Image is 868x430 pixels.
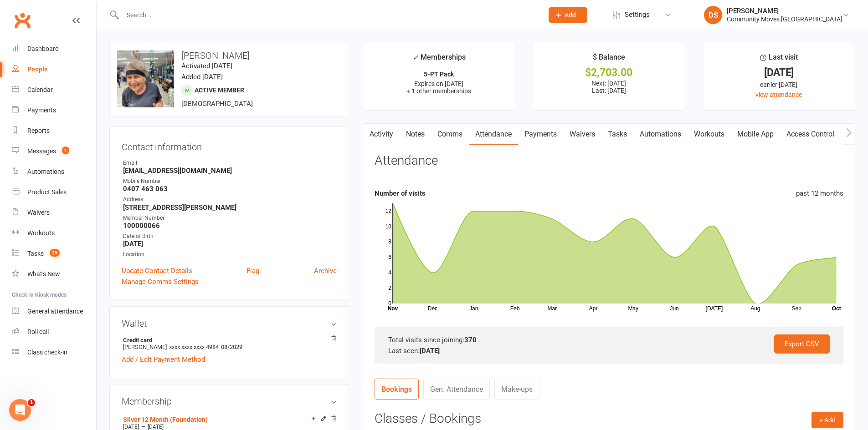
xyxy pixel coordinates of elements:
a: Notes [400,124,431,145]
div: Mobile Number [123,177,337,186]
a: Bookings [375,379,419,400]
strong: Credit card [123,337,332,344]
div: Last visit [760,51,798,68]
a: Automations [12,162,96,182]
div: $ Balance [593,51,625,68]
a: view attendance [755,91,802,98]
a: Dashboard [12,39,96,59]
a: Update Contact Details [122,265,192,276]
a: Product Sales [12,182,96,202]
a: Clubworx [11,9,34,32]
a: Waivers [12,202,96,223]
div: Waivers [27,209,50,216]
time: Activated [DATE] [181,62,232,70]
a: Waivers [563,124,601,145]
a: People [12,59,96,80]
a: Workouts [688,124,731,145]
strong: 0407 463 063 [123,185,337,193]
img: image1677790309.png [117,51,174,107]
h3: Attendance [375,154,438,168]
a: Silver 12 Month (Foundation) [123,416,208,423]
a: Reports [12,121,96,141]
strong: [DATE] [123,240,337,248]
li: [PERSON_NAME] [122,335,337,352]
a: Attendance [469,124,518,145]
span: Settings [625,5,650,25]
div: Workouts [27,229,55,237]
h3: Membership [122,396,337,406]
i: ✓ [412,53,418,62]
h3: [PERSON_NAME] [117,51,341,61]
div: People [27,66,48,73]
span: [DEMOGRAPHIC_DATA] [181,100,253,108]
a: What's New [12,264,96,284]
button: Add [549,7,587,23]
input: Search... [120,9,537,21]
div: Reports [27,127,50,134]
strong: [STREET_ADDRESS][PERSON_NAME] [123,203,337,212]
h3: Contact information [122,138,337,152]
a: Messages 1 [12,141,96,162]
div: Last seen: [388,345,830,356]
span: + 1 other memberships [406,87,471,95]
div: Class check-in [27,349,67,356]
span: [DATE] [123,424,139,430]
span: 29 [50,249,60,257]
a: Roll call [12,322,96,342]
div: Dashboard [27,45,59,52]
h3: Wallet [122,319,337,329]
div: past 12 months [796,188,843,199]
strong: 5-PT Pack [424,71,454,78]
div: Tasks [27,250,44,257]
div: Total visits since joining: [388,334,830,345]
div: General attendance [27,308,83,315]
span: xxxx xxxx xxxx 4984 [169,344,219,350]
a: Class kiosk mode [12,342,96,363]
a: Mobile App [731,124,780,145]
span: [DATE] [148,424,164,430]
div: What's New [27,270,60,278]
strong: Number of visits [375,189,426,197]
div: Email [123,159,337,167]
span: 08/2029 [221,344,242,350]
a: Gen. Attendance [423,379,490,400]
a: Payments [12,100,96,121]
div: [DATE] [711,68,847,77]
div: [PERSON_NAME] [727,7,842,15]
div: $2,703.00 [541,68,677,77]
a: Payments [518,124,563,145]
span: Active member [195,86,244,94]
div: Calendar [27,86,53,93]
a: General attendance kiosk mode [12,301,96,322]
div: Payments [27,106,56,114]
h3: Classes / Bookings [375,412,843,426]
strong: 370 [464,336,477,344]
div: DS [704,6,722,24]
span: Expires on [DATE] [414,80,463,87]
button: + Add [812,412,843,428]
span: Add [565,11,576,19]
span: 1 [28,399,35,406]
time: Added [DATE] [181,73,223,81]
div: Location [123,250,337,259]
a: Comms [431,124,469,145]
a: Make-ups [494,379,539,400]
span: 1 [62,147,69,154]
a: Access Control [780,124,841,145]
div: Automations [27,168,64,175]
a: Manage Comms Settings [122,276,199,287]
div: Product Sales [27,188,67,196]
a: Calendar [12,80,96,100]
a: Export CSV [774,334,830,354]
div: Messages [27,147,56,155]
div: Memberships [412,51,466,68]
div: earlier [DATE] [711,80,847,90]
div: Date of Birth [123,232,337,241]
a: Activity [363,124,400,145]
a: Tasks 29 [12,243,96,264]
a: Tasks [601,124,633,145]
a: Add / Edit Payment Method [122,354,205,365]
strong: [DATE] [420,347,440,355]
strong: 100000066 [123,222,337,230]
a: Archive [314,265,337,276]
